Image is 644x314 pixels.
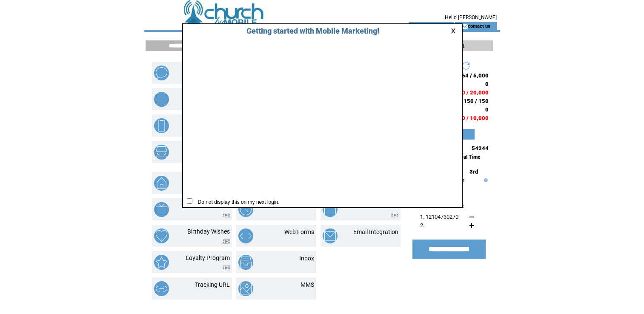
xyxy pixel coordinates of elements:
img: account_icon.gif [421,23,428,30]
img: vehicle-listing.png [154,145,169,160]
img: birthday-wishes.png [154,228,169,243]
a: contact us [468,23,490,29]
span: 0 [485,81,489,87]
span: 2. [420,222,424,228]
a: Email Integration [353,228,398,235]
a: Inbox [299,255,314,262]
img: help.gif [482,178,488,182]
a: Web Forms [284,228,314,235]
a: MMS [301,281,314,288]
img: contact_us_icon.gif [461,23,468,30]
a: Tracking URL [195,281,230,288]
span: Getting started with Mobile Marketing! [238,26,379,35]
img: property-listing.png [154,176,169,191]
img: video.png [223,239,230,244]
a: Loyalty Program [186,254,230,261]
a: Birthday Wishes [187,228,230,235]
img: web-forms.png [238,228,253,243]
img: inbox.png [238,255,253,270]
img: scheduled-tasks.png [238,202,253,217]
img: text-to-screen.png [154,202,169,217]
img: video.png [223,213,230,217]
img: email-integration.png [323,228,338,243]
img: mobile-coupons.png [154,92,169,107]
span: Do not display this on my next login. [194,199,280,205]
span: 150 / 150 [464,98,489,104]
span: Central Time [450,154,481,160]
img: mobile-websites.png [154,118,169,133]
img: text-blast.png [154,66,169,80]
span: 0 / 20,000 [462,89,489,96]
img: mms.png [238,281,253,296]
span: 0 [485,106,489,113]
img: tracking-url.png [154,281,169,296]
img: text-to-win.png [323,202,338,217]
span: 1,864 / 5,000 [453,72,489,79]
span: 54244 [472,145,489,151]
img: loyalty-program.png [154,255,169,270]
span: 1. 12104730270 [420,214,458,220]
img: video.png [391,213,398,217]
img: video.png [223,265,230,270]
span: 3rd [469,168,478,175]
span: Hello [PERSON_NAME] [445,14,497,20]
span: 0 / 10,000 [462,115,489,121]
